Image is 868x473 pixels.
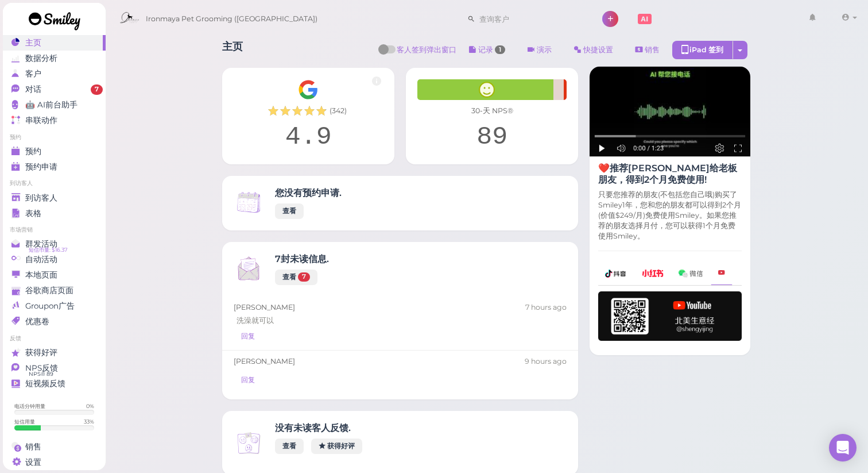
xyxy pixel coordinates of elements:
[679,270,703,277] img: wechat-a99521bb4f7854bbf8f190d1356e2cdb.png
[14,418,35,425] div: 短信用量
[459,41,515,59] button: 记录 1
[626,41,669,59] a: 销售
[25,286,73,295] span: 谷歌商店页面
[3,113,106,128] a: 串联动作
[3,82,106,97] a: 对话 7
[298,272,310,282] span: 7
[234,253,263,283] img: Inbox
[91,84,103,95] span: 7
[3,236,106,252] a: 群发活动 短信币量: $16.37
[25,301,75,311] span: Groupon广告
[518,41,561,59] a: 演示
[234,356,567,367] div: [PERSON_NAME]
[25,255,57,264] span: 自动活动
[3,133,106,141] li: 预约
[3,190,106,206] a: 到访客人
[3,252,106,267] a: 自动活动
[3,334,106,343] li: 反馈
[3,267,106,283] a: 本地页面
[3,206,106,221] a: 表格
[234,122,383,153] div: 4.9
[3,298,106,314] a: Groupon广告
[829,434,857,462] div: Open Intercom Messenger
[3,283,106,298] a: 谷歌商店页面
[3,144,106,159] a: 预约
[3,51,106,66] a: 数据分析
[3,159,106,175] a: 预约申请
[397,45,456,62] span: 客人签到弹出窗口
[146,3,317,35] span: Ironmaya Pet Grooming ([GEOGRAPHIC_DATA])
[275,270,317,285] a: 查看 7
[525,302,567,313] div: 09/08 11:19pm
[222,41,243,62] h1: 主页
[29,245,68,255] span: 短信币量: $16.37
[275,203,304,219] a: 查看
[25,270,57,280] span: 本地页面
[25,348,57,357] span: 获得好评
[29,370,53,379] span: NPS® 89
[25,457,41,467] span: 设置
[3,376,106,391] a: 短视频反馈
[417,122,567,153] div: 89
[25,363,58,373] span: NPS反馈
[25,379,65,389] span: 短视频反馈
[298,79,319,100] img: Google__G__Logo-edd0e34f60d7ca4a2f4ece79cff21ae3.svg
[645,45,660,54] span: 销售
[275,253,329,264] h4: 7封未读信息.
[25,116,57,125] span: 串联动作
[234,428,263,458] img: Inbox
[25,53,57,63] span: 数据分析
[25,38,41,48] span: 主页
[3,97,106,113] a: 🤖 AI前台助手
[330,106,347,116] span: ( 342 )
[598,163,742,184] h4: ❤️推荐[PERSON_NAME]给老板朋友，得到2个月免费使用!
[234,302,567,313] div: [PERSON_NAME]
[642,270,664,277] img: xhs-786d23addd57f6a2be217d5a65f4ab6b.png
[564,41,623,59] a: 快捷设置
[25,209,41,218] span: 表格
[84,418,94,425] div: 33 %
[3,345,106,360] a: 获得好评
[14,402,45,410] div: 电话分钟用量
[25,147,41,156] span: 预约
[598,291,742,341] img: youtube-h-92280983ece59b2848f85fc261e8ffad.png
[3,66,106,82] a: 客户
[672,41,733,59] div: iPad 签到
[311,439,362,454] a: 获得好评
[598,190,742,241] p: 只要您推荐的朋友(不包括您自己哦)购买了Smiley1年，您和您的朋友都可以得到2个月(价值$249/月)免费使用Smiley。如果您推荐的朋友选择月付，您可以获得1个月免费使用Smiley。
[25,193,57,203] span: 到访客人
[86,402,94,410] div: 0 %
[25,69,41,79] span: 客户
[605,270,627,278] img: douyin-2727e60b7b0d5d1bbe969c21619e8014.png
[495,45,505,54] span: 1
[3,360,106,376] a: NPS反馈 NPS® 89
[3,455,106,470] a: 设置
[3,439,106,455] a: 销售
[525,356,567,367] div: 09/08 09:03pm
[234,313,567,329] div: 洗澡就可以
[3,226,106,234] li: 市场营销
[25,239,57,249] span: 群发活动
[25,84,41,94] span: 对话
[275,422,362,433] h4: 没有未读客人反馈.
[234,187,263,217] img: Inbox
[417,106,567,116] div: 30-天 NPS®
[3,179,106,187] li: 到访客人
[234,372,262,388] a: 回复
[475,10,587,28] input: 查询客户
[590,67,750,157] img: AI receptionist
[275,187,342,198] h4: 您没有预约申请.
[25,317,49,326] span: 优惠卷
[3,314,106,329] a: 优惠卷
[234,329,262,344] a: 回复
[25,162,57,172] span: 预约申请
[25,100,77,110] span: 🤖 AI前台助手
[3,35,106,51] a: 主页
[25,442,41,452] span: 销售
[275,439,304,454] a: 查看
